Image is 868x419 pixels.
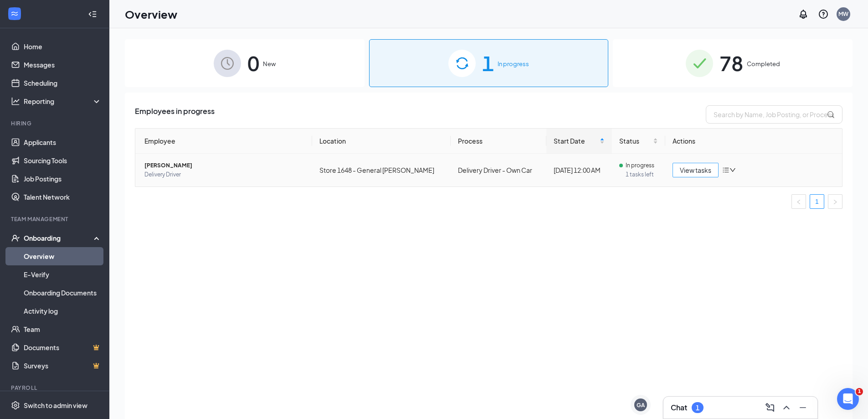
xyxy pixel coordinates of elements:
a: 1 [810,195,824,208]
button: left [791,194,806,209]
div: Team Management [11,215,100,223]
span: 0 [247,47,259,79]
td: Store 1648 - General [PERSON_NAME] [312,154,451,186]
span: View tasks [680,165,711,175]
span: left [796,199,801,205]
input: Search by Name, Job Posting, or Process [706,105,842,124]
button: Minimize [796,400,810,415]
li: Previous Page [791,194,806,209]
span: right [832,199,838,205]
span: In progress [498,59,529,68]
svg: Analysis [11,97,20,106]
button: right [828,194,842,209]
svg: ChevronUp [781,402,792,413]
span: 78 [719,47,743,79]
span: In progress [626,161,654,170]
a: Job Postings [24,170,102,188]
li: Next Page [828,194,842,209]
th: Actions [665,129,842,154]
svg: Settings [11,401,20,410]
svg: Minimize [797,402,808,413]
div: MW [838,10,848,18]
svg: Collapse [88,10,97,19]
svg: Notifications [798,9,809,20]
div: Reporting [24,97,102,106]
span: 1 tasks left [626,170,658,179]
a: E-Verify [24,265,102,284]
div: GA [637,401,645,409]
a: Messages [24,56,102,74]
div: Switch to admin view [24,401,87,410]
iframe: Intercom live chat [837,388,859,410]
a: Sourcing Tools [24,151,102,170]
a: Activity log [24,302,102,320]
a: SurveysCrown [24,357,102,375]
h3: Chat [671,403,687,413]
span: 1 [856,388,863,395]
span: Delivery Driver [144,170,305,179]
a: Team [24,320,102,338]
span: [PERSON_NAME] [144,161,305,170]
div: Payroll [11,384,100,392]
svg: WorkstreamLogo [10,9,19,18]
button: View tasks [673,163,719,177]
h1: Overview [125,6,177,22]
a: Onboarding Documents [24,284,102,302]
td: Delivery Driver - Own Car [451,154,546,186]
div: 1 [696,404,699,412]
span: New [263,59,276,68]
a: Scheduling [24,74,102,92]
span: down [729,167,736,173]
span: Start Date [554,136,598,146]
div: [DATE] 12:00 AM [554,165,605,175]
li: 1 [810,194,824,209]
a: Overview [24,247,102,265]
div: Hiring [11,119,100,127]
svg: UserCheck [11,233,20,243]
span: bars [722,166,729,174]
span: Completed [747,59,780,68]
th: Process [451,129,546,154]
span: Status [619,136,651,146]
th: Status [612,129,665,154]
a: Applicants [24,133,102,151]
a: Home [24,37,102,56]
button: ChevronUp [779,400,794,415]
a: DocumentsCrown [24,338,102,357]
span: 1 [482,47,494,79]
span: Employees in progress [135,105,215,124]
th: Location [312,129,451,154]
th: Employee [135,129,312,154]
svg: ComposeMessage [765,402,776,413]
button: ComposeMessage [763,400,777,415]
div: Onboarding [24,233,94,243]
svg: QuestionInfo [818,9,829,20]
a: Talent Network [24,188,102,206]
